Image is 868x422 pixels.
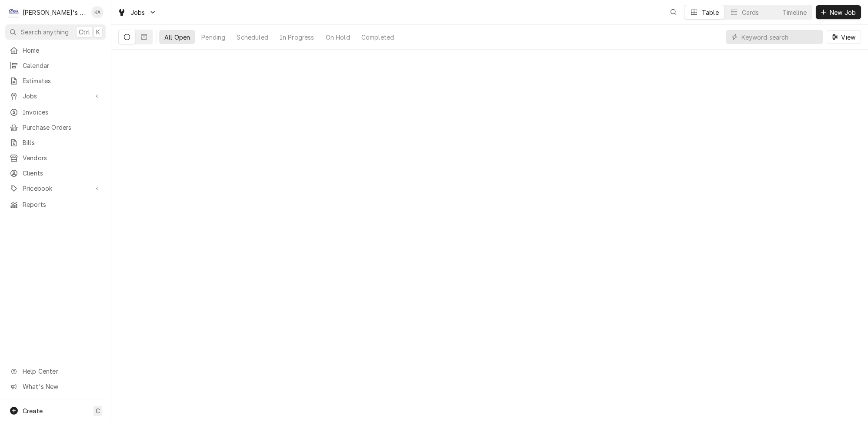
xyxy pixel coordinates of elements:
a: Purchase Orders [5,120,106,135]
a: Clients [5,166,106,180]
div: On Hold [326,33,350,42]
a: Vendors [5,151,106,165]
div: Clay's Refrigeration's Avatar [8,6,20,18]
span: Search anything [21,27,69,37]
div: All Open [164,33,190,42]
a: Calendar [5,58,106,73]
span: Invoices [23,108,101,117]
span: Reports [23,200,101,209]
span: Pricebook [23,184,88,193]
button: New Job [816,5,861,19]
span: Help Center [23,367,100,376]
button: View [827,30,861,44]
div: Pending [201,33,225,42]
div: C [8,6,20,18]
div: Timeline [782,8,807,17]
div: In Progress [280,33,314,42]
span: Create [23,407,43,415]
span: Jobs [23,91,88,101]
span: K [96,27,100,37]
a: Estimates [5,74,106,88]
span: Calendar [23,61,101,70]
a: Invoices [5,105,106,119]
div: Table [702,8,719,17]
span: Clients [23,169,101,178]
a: Home [5,43,106,57]
a: Bills [5,135,106,150]
span: Purchase Orders [23,123,101,132]
div: [PERSON_NAME]'s Refrigeration [23,8,87,17]
a: Reports [5,197,106,212]
button: Open search [667,5,681,19]
span: Ctrl [79,27,90,37]
span: New Job [828,8,858,17]
a: Go to Jobs [114,5,160,20]
span: Vendors [23,153,101,162]
span: C [96,406,100,415]
a: Go to Help Center [5,364,106,378]
div: Scheduled [237,33,268,42]
a: Go to What's New [5,379,106,394]
button: Search anythingCtrlK [5,24,106,40]
span: View [839,33,857,42]
input: Keyword search [741,30,819,44]
a: Go to Pricebook [5,181,106,196]
div: KA [91,6,103,18]
div: Cards [742,8,759,17]
span: Estimates [23,76,101,85]
span: Home [23,46,101,55]
div: Korey Austin's Avatar [91,6,103,18]
a: Go to Jobs [5,89,106,103]
span: Jobs [130,8,145,17]
div: Completed [361,33,394,42]
span: Bills [23,138,101,147]
span: What's New [23,382,100,391]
